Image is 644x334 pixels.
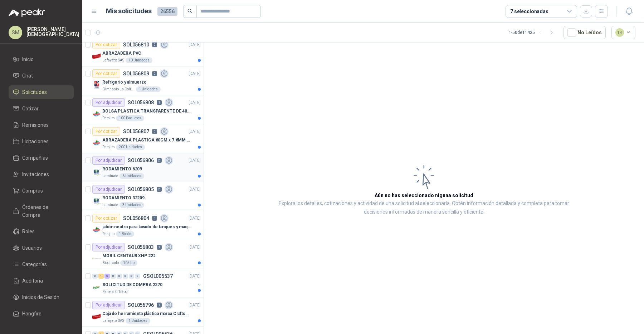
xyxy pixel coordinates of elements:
a: Por cotizarSOL0568090[DATE] Company LogoRefrigerio y almuerzoGimnasio La Colina1 Unidades [82,66,204,95]
p: 1 [157,303,162,308]
p: SOL056805 [128,187,154,192]
a: Invitaciones [9,168,74,181]
div: 0 [117,274,122,279]
button: 14 [611,26,636,39]
p: 2 [157,158,162,163]
p: Biocirculo [102,260,119,266]
span: Invitaciones [22,170,49,178]
a: Chat [9,69,74,83]
img: Company Logo [92,110,101,118]
p: SOL056807 [123,129,149,134]
span: Remisiones [22,121,49,129]
span: search [187,9,192,14]
div: 0 [135,274,140,279]
div: 0 [92,274,98,279]
p: Explora los detalles, cotizaciones y actividad de una solicitud al seleccionarla. Obtén informaci... [275,199,572,216]
h3: Aún no has seleccionado niguna solicitud [375,191,473,199]
a: Por adjudicarSOL0568062[DATE] Company LogoRODAMIENTO 6209Laminate6 Unidades [82,153,204,182]
p: Patojito [102,144,114,150]
a: Remisiones [9,118,74,132]
div: 0 [123,274,128,279]
img: Company Logo [92,196,101,205]
div: 3 Unidades [119,202,144,208]
p: SOL056808 [128,100,154,105]
button: No Leídos [563,26,606,39]
p: RODAMIENTO 6209 [102,166,142,173]
span: Inicio [22,55,34,63]
div: 7 seleccionadas [510,8,548,15]
p: [DATE] [189,215,201,222]
p: Patojito [102,115,114,121]
p: [DATE] [189,70,201,77]
span: Licitaciones [22,138,49,145]
a: Inicio [9,53,74,66]
p: [DATE] [189,302,201,309]
p: SOL056796 [128,303,154,308]
a: Por adjudicarSOL0567961[DATE] Company LogoCaja de herramienta plástica marca Craftsman de 26 pulg... [82,298,204,327]
a: Categorías [9,258,74,271]
img: Company Logo [92,139,101,147]
p: SOL056810 [123,42,149,47]
p: SOLICITUD DE COMPRA 2270 [102,281,162,288]
p: [DATE] [189,128,201,135]
p: Caja de herramienta plástica marca Craftsman de 26 pulgadas color rojo y nego [102,310,191,317]
p: [PERSON_NAME] [DEMOGRAPHIC_DATA] [26,27,79,37]
p: Lafayette SAS [102,58,124,63]
a: Por cotizarSOL0568070[DATE] Company LogoABRAZADERA PLASTICA 60CM x 7.6MM ANCHAPatojito200 Unidades [82,124,204,153]
div: 6 Unidades [119,173,144,179]
p: SOL056809 [123,71,149,76]
div: Por adjudicar [92,243,125,251]
p: Gimnasio La Colina [102,86,135,92]
div: 1 - 50 de 11425 [509,27,558,38]
a: Usuarios [9,241,74,255]
p: SOL056803 [128,245,154,250]
div: 10 Unidades [126,58,152,63]
p: ABRAZADERA PLASTICA 60CM x 7.6MM ANCHA [102,137,191,144]
div: 105 Lb [120,260,137,266]
img: Company Logo [92,81,101,89]
div: 200 Unidades [116,144,145,150]
a: Cotizar [9,102,74,115]
span: Órdenes de Compra [22,203,67,219]
span: Hangfire [22,310,42,318]
p: GSOL005537 [143,274,173,279]
p: BOLSA PLASTICA TRANSPARENTE DE 40*60 CMS [102,108,191,115]
a: Inicios de Sesión [9,290,74,304]
p: jabón neutro para lavado de tanques y maquinas. [102,224,191,230]
p: Laminate [102,173,118,179]
h1: Mis solicitudes [106,6,152,16]
a: Por cotizarSOL0568100[DATE] Company LogoABRAZADERA PVCLafayette SAS10 Unidades [82,38,204,66]
a: Por adjudicarSOL0568052[DATE] Company LogoRODAMIENTO 32209Laminate3 Unidades [82,182,204,211]
div: 0 [129,274,134,279]
img: Company Logo [92,225,101,234]
img: Company Logo [92,283,101,292]
p: 0 [152,129,157,134]
a: Compras [9,184,74,198]
a: Solicitudes [9,85,74,99]
span: Usuarios [22,244,42,252]
div: 1 Bidón [116,231,134,237]
p: ABRAZADERA PVC [102,50,141,57]
div: Por cotizar [92,69,120,78]
div: Por cotizar [92,127,120,136]
p: RODAMIENTO 32209 [102,195,145,201]
a: Compañías [9,151,74,165]
a: Auditoria [9,274,74,288]
span: Chat [22,72,33,80]
span: Roles [22,228,35,235]
span: Compras [22,187,43,195]
p: Laminate [102,202,118,208]
img: Company Logo [92,52,101,60]
span: Inicios de Sesión [22,293,59,301]
p: 1 [157,245,162,250]
p: Patojito [102,231,114,237]
span: 26556 [157,7,177,16]
div: 100 Paquetes [116,115,144,121]
p: [DATE] [189,41,201,48]
p: Lafayette SAS [102,318,124,324]
div: SM [9,26,22,39]
img: Logo peakr [9,9,45,17]
div: Por adjudicar [92,156,125,165]
p: 0 [152,71,157,76]
p: Refrigerio y almuerzo [102,79,146,86]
